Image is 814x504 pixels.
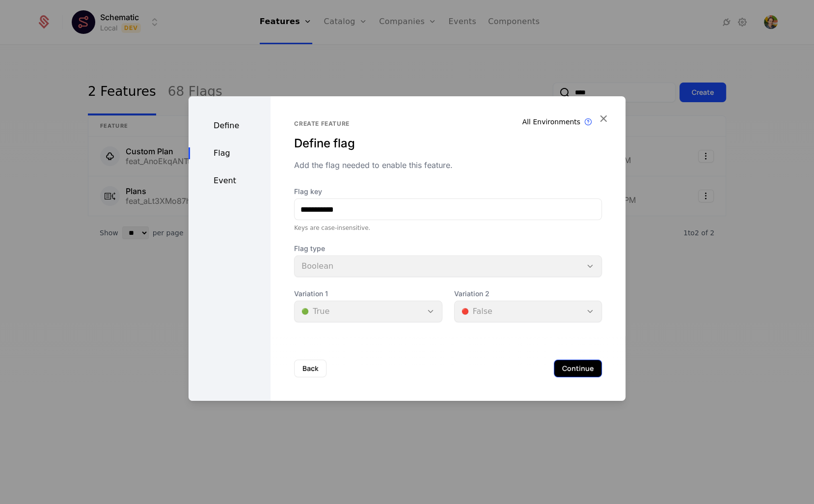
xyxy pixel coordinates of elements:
label: Flag key [294,187,602,196]
div: Create feature [294,120,602,128]
button: Continue [554,360,602,377]
div: Keys are case-insensitive. [294,224,602,232]
span: Flag type [294,244,602,253]
div: Add the flag needed to enable this feature. [294,159,602,171]
div: Flag [189,147,271,159]
span: Variation 2 [454,289,602,299]
button: Back [294,360,326,377]
div: Event [189,175,271,187]
div: All Environments [522,117,581,127]
div: Define [189,120,271,132]
span: Variation 1 [294,289,442,299]
div: Define flag [294,136,602,151]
